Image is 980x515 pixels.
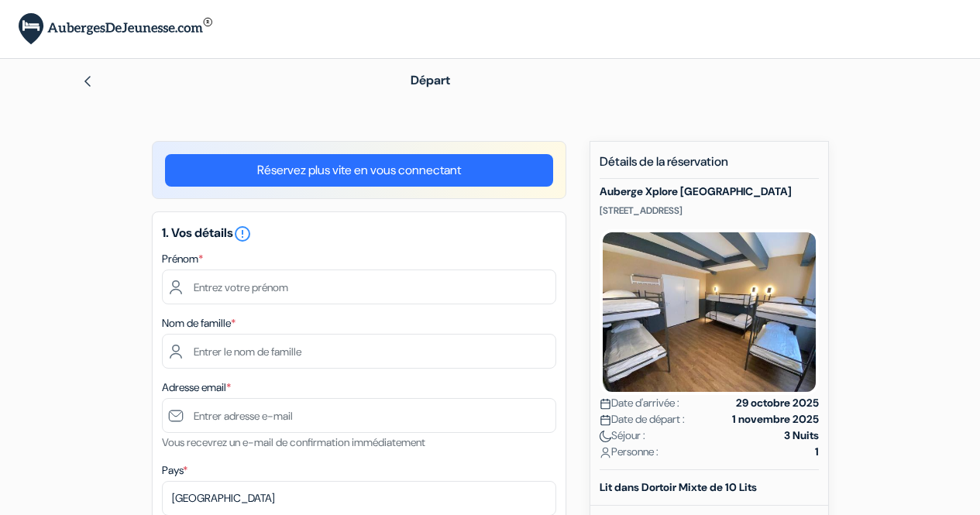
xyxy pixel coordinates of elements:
[732,411,819,427] strong: 1 novembre 2025
[600,447,611,458] img: user_icon.svg
[600,204,819,217] p: [STREET_ADDRESS]
[233,225,252,243] i: error_outline
[162,315,236,331] label: Nom de famille
[600,431,611,442] img: moon.svg
[162,435,425,449] small: Vous recevrez un e-mail de confirmation immédiatement
[815,444,819,460] strong: 1
[165,154,553,187] a: Réservez plus vite en vous connectant
[600,427,645,444] span: Séjour :
[162,225,556,243] h5: 1. Vos détails
[162,398,556,433] input: Entrer adresse e-mail
[600,185,819,198] h5: Auberge Xplore [GEOGRAPHIC_DATA]
[600,414,611,426] img: calendar.svg
[784,427,819,444] strong: 3 Nuits
[162,270,556,304] input: Entrez votre prénom
[600,398,611,410] img: calendar.svg
[600,395,679,411] span: Date d'arrivée :
[162,334,556,369] input: Entrer le nom de famille
[736,395,819,411] strong: 29 octobre 2025
[411,72,450,88] span: Départ
[162,379,231,396] label: Adresse email
[162,462,187,479] label: Pays
[233,225,252,241] a: error_outline
[600,480,757,494] b: Lit dans Dortoir Mixte de 10 Lits
[600,411,685,427] span: Date de départ :
[600,154,819,179] h5: Détails de la réservation
[19,13,212,45] img: AubergesDeJeunesse.com
[81,75,94,88] img: left_arrow.svg
[162,251,203,267] label: Prénom
[600,444,658,460] span: Personne :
